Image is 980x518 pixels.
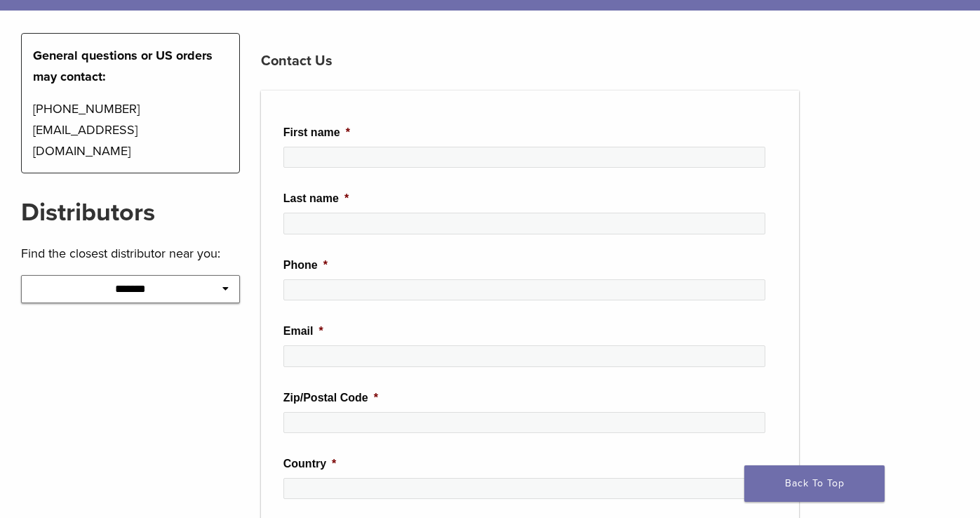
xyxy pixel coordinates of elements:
label: Country [283,457,337,472]
a: Back To Top [744,465,885,502]
label: Last name [283,192,349,206]
p: [PHONE_NUMBER] [EMAIL_ADDRESS][DOMAIN_NAME] [33,98,228,161]
strong: General questions or US orders may contact: [33,48,213,84]
h3: Contact Us [261,44,799,78]
label: First name [283,126,350,140]
p: Find the closest distributor near you: [21,243,240,264]
label: Email [283,324,323,339]
h2: Distributors [21,196,240,230]
label: Phone [283,258,328,273]
label: Zip/Postal Code [283,391,378,406]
